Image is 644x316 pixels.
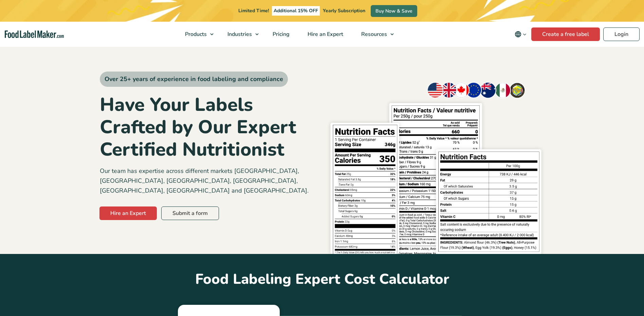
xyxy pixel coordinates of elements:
a: Login [603,27,640,41]
span: Additional 15% OFF [272,6,320,16]
a: Resources [352,22,397,47]
h2: Food Labeling Expert Cost Calculator [100,254,545,289]
a: Food Label Maker homepage [5,31,64,38]
span: Industries [225,31,253,38]
span: Over 25+ years of experience in food labeling and compliance [100,72,288,87]
h1: Have Your Labels Crafted by Our Expert Certified Nutritionist [100,94,317,161]
a: Industries [219,22,262,47]
a: Submit a form [161,206,219,220]
span: Pricing [271,31,290,38]
span: Resources [359,31,388,38]
p: Our team has expertise across different markets [GEOGRAPHIC_DATA], [GEOGRAPHIC_DATA], [GEOGRAPHIC... [100,166,317,195]
span: Yearly Subscription [323,7,365,14]
a: Hire an Expert [299,22,351,47]
a: Hire an Expert [99,206,157,220]
a: Create a free label [531,27,600,41]
span: Limited Time! [238,7,269,14]
button: Change language [510,27,531,41]
a: Products [176,22,217,47]
span: Products [183,31,207,38]
a: Pricing [264,22,297,47]
span: Hire an Expert [306,31,344,38]
a: Buy Now & Save [371,5,417,17]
